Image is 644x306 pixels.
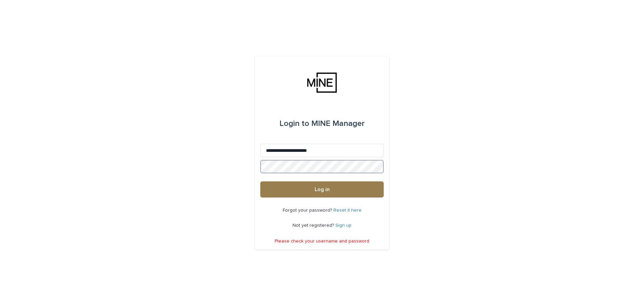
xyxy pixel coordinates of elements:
[260,181,384,198] button: Log in
[307,73,336,93] img: Ow2vn4V3QDGKVc2aj09P
[315,187,330,192] span: Log in
[283,208,333,213] span: Forgot your password?
[279,120,309,128] span: Login to
[279,114,365,133] div: MINE Manager
[333,208,362,213] a: Reset it here
[335,223,352,228] a: Sign up
[292,223,335,228] span: Not yet registered?
[275,238,369,244] p: Please check your username and password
